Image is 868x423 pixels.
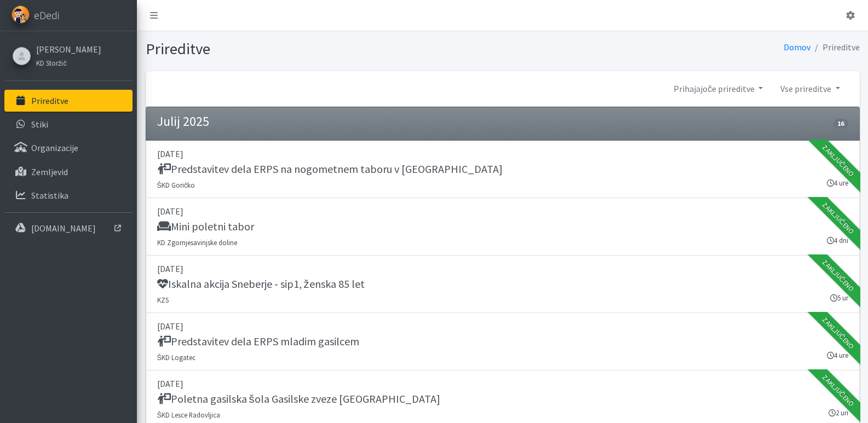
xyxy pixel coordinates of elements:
[157,181,196,189] small: ŠKD Goričko
[157,114,209,130] h4: Julij 2025
[146,256,860,313] a: [DATE] Iskalna akcija Sneberje - sip1, ženska 85 let KZS 5 ur Zaključeno
[157,295,169,304] small: KZS
[157,335,359,348] h5: Predstavitev dela ERPS mladim gasilcem
[833,119,848,129] span: 16
[157,238,237,247] small: KD Zgornjesavinjske doline
[146,39,499,59] h1: Prireditve
[157,377,848,390] p: [DATE]
[157,205,848,218] p: [DATE]
[784,42,810,53] a: Domov
[157,163,503,176] h5: Predstavitev dela ERPS na nogometnem taboru v [GEOGRAPHIC_DATA]
[34,7,59,24] span: eDedi
[157,392,440,405] h5: Poletna gasilska šola Gasilske zveze [GEOGRAPHIC_DATA]
[12,5,30,24] img: eDedi
[31,223,96,234] p: [DOMAIN_NAME]
[31,166,68,177] p: Zemljevid
[31,142,78,153] p: Organizacije
[4,217,133,239] a: [DOMAIN_NAME]
[157,410,221,419] small: ŠKD Lesce Radovljica
[4,184,133,206] a: Statistika
[157,220,254,233] h5: Mini poletni tabor
[157,277,365,291] h5: Iskalna akcija Sneberje - sip1, ženska 85 let
[36,59,67,67] small: KD Storžič
[31,190,68,201] p: Statistika
[4,90,133,112] a: Prireditve
[4,113,133,135] a: Stiki
[157,320,848,333] p: [DATE]
[146,313,860,370] a: [DATE] Predstavitev dela ERPS mladim gasilcem ŠKD Logatec 4 ure Zaključeno
[4,161,133,183] a: Zemljevid
[4,137,133,159] a: Organizacije
[31,119,48,130] p: Stiki
[146,141,860,198] a: [DATE] Predstavitev dela ERPS na nogometnem taboru v [GEOGRAPHIC_DATA] ŠKD Goričko 4 ure Zaključeno
[157,262,848,275] p: [DATE]
[36,43,101,56] a: [PERSON_NAME]
[772,78,848,100] a: Vse prireditve
[146,198,860,256] a: [DATE] Mini poletni tabor KD Zgornjesavinjske doline 4 dni Zaključeno
[31,95,68,106] p: Prireditve
[665,78,772,100] a: Prihajajoče prireditve
[810,39,860,55] li: Prireditve
[36,56,101,69] a: KD Storžič
[157,353,196,362] small: ŠKD Logatec
[157,147,848,160] p: [DATE]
